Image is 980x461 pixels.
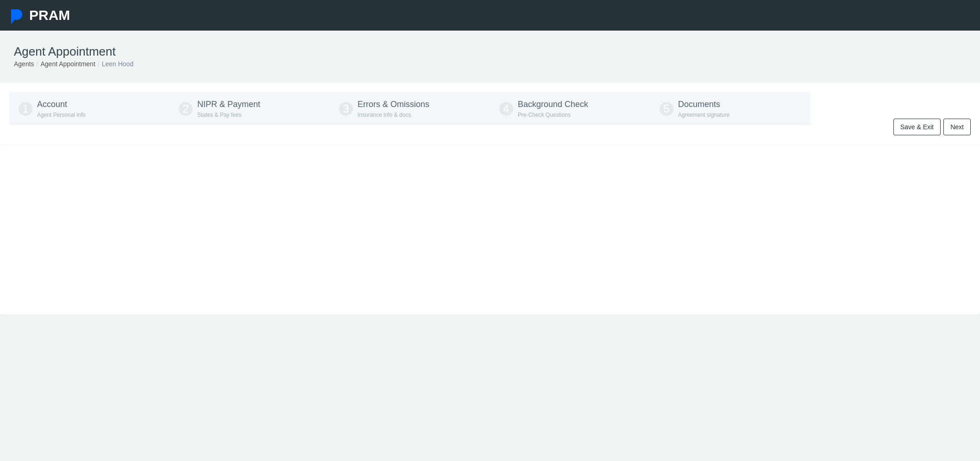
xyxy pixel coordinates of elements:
[499,102,513,116] span: 4
[943,119,971,135] a: Next
[19,102,32,116] span: 1
[14,44,966,59] h1: Agent Appointment
[518,111,641,120] p: Pre-Check Questions
[893,119,941,135] a: Save & Exit
[14,59,34,69] li: Agents
[678,111,801,120] p: Agreement signature
[29,7,70,23] span: PRAM
[9,9,24,24] img: Pram Partner
[518,100,588,109] span: Background Check
[37,100,67,109] span: Account
[358,111,481,120] p: Insurance info & docs.
[678,100,720,109] span: Documents
[197,111,320,120] p: States & Pay fees
[358,100,429,109] span: Errors & Omissions
[339,102,353,116] span: 3
[34,59,95,69] li: Agent Appointment
[660,102,673,116] span: 5
[95,59,133,69] li: Leen Hood
[179,102,193,116] span: 2
[37,111,160,120] p: Agent Personal info
[197,100,260,109] span: NIPR & Payment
